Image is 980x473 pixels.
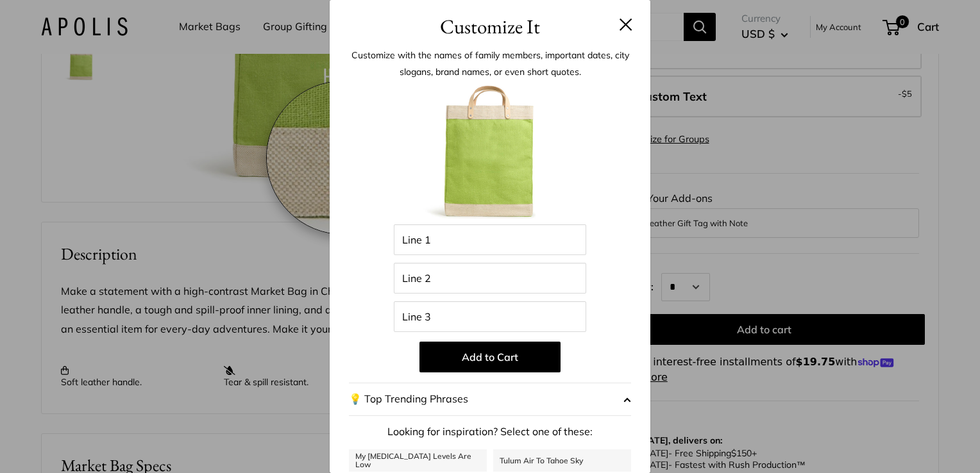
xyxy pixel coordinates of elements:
[349,12,631,42] h3: Customize It
[349,449,487,472] a: My [MEDICAL_DATA] Levels Are Low
[419,342,561,372] button: Add to Cart
[349,47,631,80] p: Customize with the names of family members, important dates, city slogans, brand names, or even s...
[349,422,631,442] p: Looking for inspiration? Select one of these:
[349,383,631,416] button: 💡 Top Trending Phrases
[493,449,631,472] a: Tulum Air To Tahoe Sky
[419,83,561,224] img: chartreuse003-Customizer.jpg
